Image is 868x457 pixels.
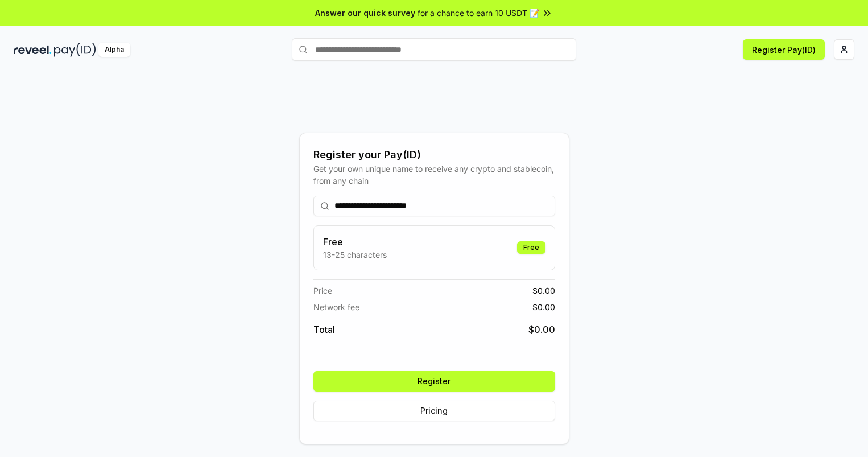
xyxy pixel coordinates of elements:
[14,43,52,57] img: reveel_dark
[313,147,555,163] div: Register your Pay(ID)
[315,7,415,19] span: Answer our quick survey
[528,323,555,336] span: $ 0.00
[313,371,555,392] button: Register
[743,39,825,60] button: Register Pay(ID)
[418,7,539,19] span: for a chance to earn 10 USDT 📝
[313,401,555,421] button: Pricing
[313,285,332,297] span: Price
[98,43,130,57] div: Alpha
[517,241,545,254] div: Free
[54,43,96,57] img: pay_id
[532,285,555,297] span: $ 0.00
[323,235,387,249] h3: Free
[323,249,387,261] p: 13-25 characters
[313,301,359,313] span: Network fee
[313,323,335,336] span: Total
[313,163,555,187] div: Get your own unique name to receive any crypto and stablecoin, from any chain
[532,301,555,313] span: $ 0.00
